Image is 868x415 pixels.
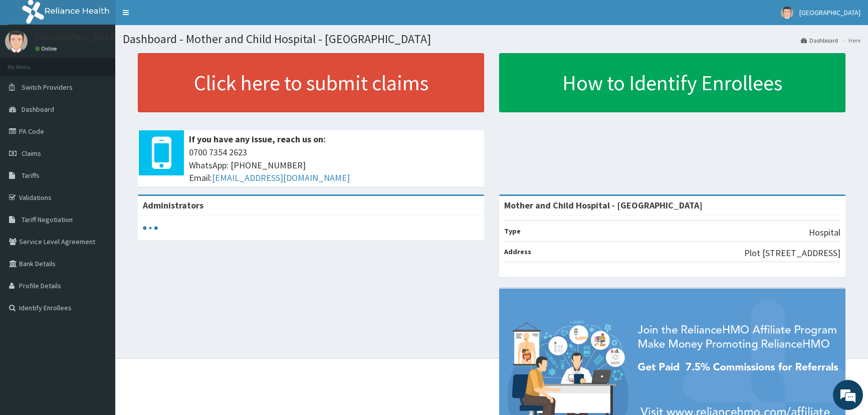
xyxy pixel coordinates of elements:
span: 0700 7354 2623 WhatsApp: [PHONE_NUMBER] Email: [189,146,479,184]
p: Plot [STREET_ADDRESS] [744,247,840,260]
b: Address [504,247,531,256]
img: User Image [781,7,793,19]
a: How to Identify Enrollees [499,53,845,112]
strong: Mother and Child Hospital - [GEOGRAPHIC_DATA] [504,199,703,211]
p: [GEOGRAPHIC_DATA] [35,33,118,42]
b: Type [504,227,521,236]
a: Dashboard [801,36,838,45]
p: Hospital [809,226,840,239]
b: Administrators [143,199,203,211]
svg: audio-loading [143,221,158,236]
span: Tariff Negotiation [22,215,73,224]
span: Claims [22,149,41,158]
span: [GEOGRAPHIC_DATA] [799,8,860,17]
a: [EMAIL_ADDRESS][DOMAIN_NAME] [212,172,350,183]
a: Online [35,45,59,52]
span: Tariffs [22,171,40,180]
a: Click here to submit claims [138,53,484,112]
h1: Dashboard - Mother and Child Hospital - [GEOGRAPHIC_DATA] [123,33,860,46]
li: Here [839,36,860,45]
span: Switch Providers [22,83,73,92]
img: User Image [5,30,28,53]
b: If you have any issue, reach us on: [189,133,326,145]
span: Dashboard [22,105,54,114]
